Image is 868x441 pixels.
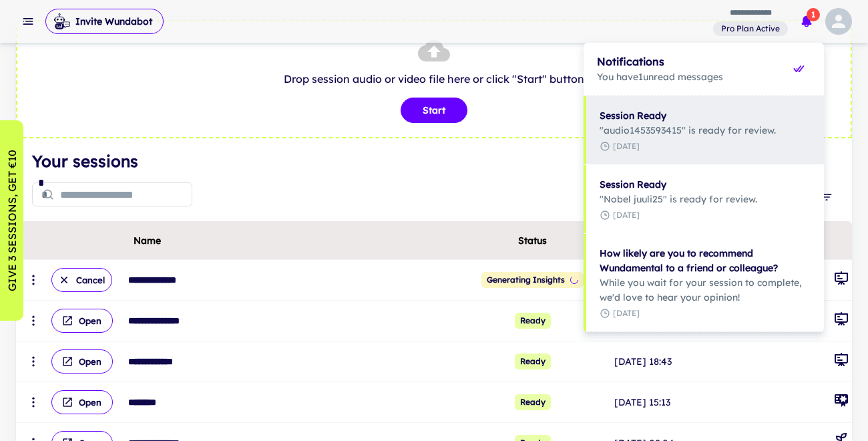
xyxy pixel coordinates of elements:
[600,209,811,221] span: [DATE]
[600,192,811,206] p: "Nobel juuli25" is ready for review.
[584,165,824,233] div: Session Ready"Nobel juuli25" is ready for review.[DATE]
[584,96,824,331] div: scrollable content
[787,57,811,81] button: Mark all as read
[600,275,811,305] p: While you wait for your session to complete, we'd love to hear your opinion!
[600,177,811,192] h6: Session Ready
[600,140,811,152] span: [DATE]
[600,108,811,123] h6: Session Ready
[584,234,824,331] div: How likely are you to recommend Wundamental to a friend or colleague?While you wait for your sess...
[597,69,787,84] p: You have 1 unread messages
[600,123,811,138] p: "audio1453593415" is ready for review.
[600,246,811,275] h6: How likely are you to recommend Wundamental to a friend or colleague?
[600,307,811,319] span: [DATE]
[584,96,824,164] div: Session Ready"audio1453593415" is ready for review.[DATE]
[597,53,787,69] h6: Notifications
